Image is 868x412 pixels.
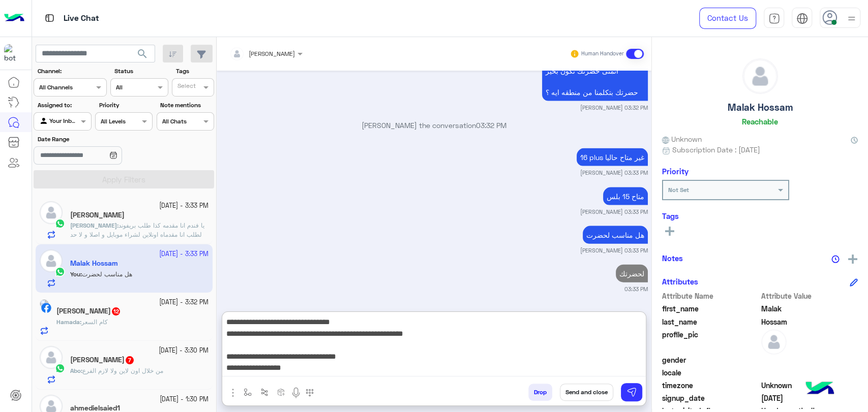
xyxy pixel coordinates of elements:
span: 7 [126,356,134,364]
a: tab [764,8,784,29]
h5: Sarah Mostafa [70,211,125,219]
img: WhatsApp [55,218,65,229]
span: Malak [761,303,858,314]
img: tab [796,13,808,24]
b: : [70,221,118,229]
img: send message [626,387,637,397]
img: 1403182699927242 [4,44,22,62]
h6: Attributes [662,277,698,286]
span: null [761,367,858,378]
label: Status [114,67,167,76]
img: create order [277,388,285,396]
span: Hossam [761,316,858,327]
span: Abo [70,367,81,374]
span: 03:32 PM [476,121,506,130]
img: Facebook [41,303,51,313]
p: 5/10/2025, 3:33 PM [583,226,648,244]
button: search [130,45,155,67]
span: يا فندم انا مقدمه كذا طلب بريفوند لطلب انا مقدماه اونلاين لشراء موبايل و اصلا و لا حد كلمني علشان... [70,221,204,247]
b: : [70,367,82,374]
span: 2025-08-19T11:59:38.785Z [761,393,858,403]
small: [DATE] - 3:33 PM [159,201,208,211]
label: Note mentions [160,101,213,110]
button: Trigger scenario [256,384,273,400]
b: Not Set [668,186,689,194]
small: [PERSON_NAME] 03:33 PM [580,208,648,216]
span: Unknown [662,134,702,144]
p: Live Chat [64,12,99,25]
span: gender [662,355,759,365]
span: signup_date [662,393,759,403]
img: picture [40,299,49,308]
img: tab [43,12,56,24]
h5: Hamada Kamal [56,307,121,315]
h6: Priority [662,167,689,176]
span: 12 [112,307,120,315]
b: : [56,318,81,326]
h6: Reachable [742,117,778,126]
span: Hamada [56,318,80,326]
small: 03:33 PM [624,285,648,293]
div: Select [176,81,196,93]
span: [PERSON_NAME] [70,221,117,229]
label: Assigned to: [38,101,90,110]
img: add [848,255,857,264]
label: Channel: [38,67,106,76]
span: [PERSON_NAME] [249,50,295,57]
img: hulul-logo.png [802,371,837,407]
span: locale [662,367,759,378]
h6: Tags [662,211,858,220]
img: send attachment [227,387,239,399]
span: Attribute Name [662,291,759,301]
span: timezone [662,380,759,391]
span: search [136,48,148,60]
span: null [761,355,858,365]
span: profile_pic [662,329,759,353]
small: [PERSON_NAME] 03:33 PM [580,169,648,177]
img: profile [845,12,858,25]
label: Priority [99,101,152,110]
p: 5/10/2025, 3:33 PM [616,265,648,282]
img: send voice note [290,387,302,399]
h5: Malak Hossam [728,102,793,113]
span: Subscription Date : [DATE] [672,144,760,155]
p: 5/10/2025, 3:33 PM [603,187,648,205]
small: Human Handover [581,50,624,58]
small: [PERSON_NAME] 03:32 PM [580,104,648,112]
img: Logo [4,8,24,29]
label: Tags [176,67,213,76]
small: [DATE] - 1:30 PM [160,395,208,404]
p: 5/10/2025, 3:32 PM [542,41,648,101]
span: Attribute Value [761,291,858,301]
img: defaultAdmin.png [40,201,63,224]
span: Unknown [761,380,858,391]
span: كام السعر [81,318,108,326]
button: select flow [240,384,256,400]
small: [DATE] - 3:32 PM [159,298,208,307]
p: 5/10/2025, 3:33 PM [577,148,648,166]
span: last_name [662,316,759,327]
h6: Notes [662,253,683,263]
img: make a call [306,389,314,397]
button: Drop [528,384,552,401]
label: Date Range [38,135,152,144]
span: first_name [662,303,759,314]
button: Apply Filters [34,170,214,188]
img: defaultAdmin.png [40,346,63,369]
img: select flow [244,388,252,396]
img: WhatsApp [55,363,65,373]
small: [DATE] - 3:30 PM [159,346,208,356]
h5: Abo Hana [70,356,135,364]
img: tab [768,13,780,24]
button: Send and close [560,384,613,401]
button: create order [273,384,290,400]
img: defaultAdmin.png [761,329,787,355]
a: Contact Us [699,8,756,29]
img: Trigger scenario [260,388,268,396]
small: [PERSON_NAME] 03:33 PM [580,246,648,255]
span: من خلال اون لاين ولا لازم الفرع [82,367,163,374]
img: notes [831,255,840,263]
img: defaultAdmin.png [743,59,777,93]
p: [PERSON_NAME] the conversation [221,120,648,131]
